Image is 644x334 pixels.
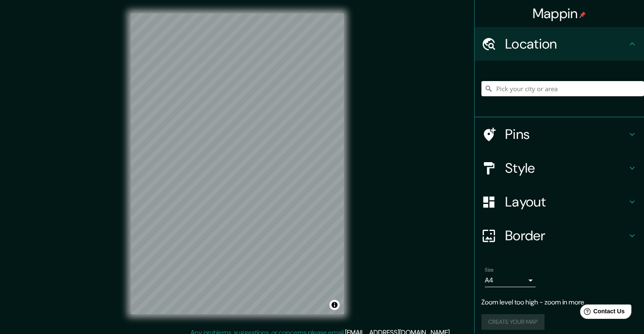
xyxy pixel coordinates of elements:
[475,117,644,151] div: Pins
[579,11,586,18] img: pin-icon.png
[505,227,627,244] h4: Border
[481,297,637,307] p: Zoom level too high - zoom in more
[533,5,586,22] h4: Mappin
[505,193,627,210] h4: Layout
[329,300,340,310] button: Toggle attribution
[481,81,644,96] input: Pick your city or area
[569,301,635,325] iframe: Help widget launcher
[505,126,627,143] h4: Pins
[485,266,494,274] label: Size
[505,35,627,52] h4: Location
[475,185,644,219] div: Layout
[505,160,627,177] h4: Style
[475,219,644,253] div: Border
[131,14,344,314] canvas: Map
[475,151,644,185] div: Style
[485,274,536,287] div: A4
[475,27,644,61] div: Location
